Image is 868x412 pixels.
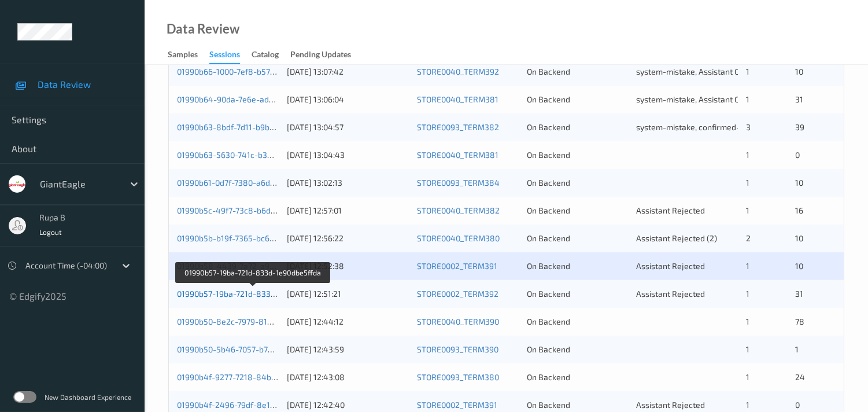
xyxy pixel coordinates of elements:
a: STORE0002_TERM391 [417,261,497,271]
div: On Backend [527,66,629,78]
a: 01990b50-5b46-7057-b75f-8852128d3803 [177,344,335,354]
a: 01990b58-4439-7a72-a9b5-cbb86e7d4313 [177,261,337,271]
div: On Backend [527,316,629,328]
div: On Backend [527,399,629,411]
span: 31 [795,94,803,104]
a: STORE0040_TERM381 [417,150,498,160]
div: [DATE] 12:57:01 [287,205,409,216]
a: STORE0040_TERM382 [417,205,500,215]
a: Catalog [252,47,290,63]
div: [DATE] 13:04:57 [287,122,409,133]
a: STORE0093_TERM384 [417,178,500,187]
a: STORE0093_TERM380 [417,372,499,382]
div: [DATE] 12:56:22 [287,233,409,244]
a: STORE0002_TERM392 [417,289,498,299]
a: STORE0002_TERM391 [417,400,497,410]
div: On Backend [527,122,629,133]
div: On Backend [527,344,629,355]
div: [DATE] 12:43:08 [287,371,409,383]
a: STORE0040_TERM380 [417,233,500,243]
span: 1 [746,178,749,187]
span: 1 [746,150,749,160]
div: Samples [168,49,198,63]
span: 39 [795,122,804,132]
a: Pending Updates [290,47,363,63]
a: 01990b57-19ba-721d-833d-1e90dbe5ffda [177,289,330,299]
div: [DATE] 13:06:04 [287,94,409,105]
div: [DATE] 13:04:43 [287,149,409,161]
span: 1 [746,205,749,215]
span: 10 [795,261,803,271]
span: 10 [795,233,803,243]
a: 01990b66-1000-7ef8-b57d-66723605867d [177,67,333,76]
div: [DATE] 12:42:40 [287,399,409,411]
a: Samples [168,47,209,63]
a: 01990b50-8e2c-7979-81d9-793ea8314113 [177,317,332,326]
a: 01990b5b-b19f-7365-bc6e-b53e39d9930e [177,233,333,243]
a: 01990b5c-49f7-73c8-b6d1-648d98e7238f [177,205,333,215]
a: 01990b61-0d7f-7380-a6d0-439c4ce0324f [177,178,333,187]
span: 78 [795,317,804,326]
span: 1 [746,67,749,76]
div: [DATE] 13:02:13 [287,177,409,189]
span: 16 [795,205,803,215]
a: 01990b4f-9277-7218-84b8-334851e43339 [177,372,336,382]
div: Data Review [167,23,239,35]
div: On Backend [527,205,629,216]
div: Pending Updates [290,49,351,63]
div: [DATE] 12:44:12 [287,316,409,328]
div: [DATE] 12:43:59 [287,344,409,355]
span: 0 [795,400,800,410]
span: 1 [746,261,749,271]
div: Sessions [209,49,240,64]
span: 0 [795,150,800,160]
div: On Backend [527,94,629,105]
span: system-mistake, Assistant Confirmed, Unusual activity [636,67,834,76]
span: Assistant Rejected [636,205,705,215]
span: Assistant Rejected [636,400,705,410]
a: STORE0040_TERM381 [417,94,498,104]
a: STORE0093_TERM382 [417,122,499,132]
span: 24 [795,372,805,382]
a: Sessions [209,47,252,64]
span: 1 [746,344,749,354]
span: Assistant Rejected [636,289,705,299]
div: On Backend [527,260,629,272]
span: 1 [746,94,749,104]
a: STORE0040_TERM390 [417,317,499,326]
span: 1 [746,400,749,410]
span: 1 [746,372,749,382]
span: 1 [795,344,799,354]
span: 10 [795,67,803,76]
div: On Backend [527,371,629,383]
a: STORE0040_TERM392 [417,67,499,76]
span: 10 [795,178,803,187]
span: 2 [746,233,751,243]
span: 1 [746,317,749,326]
div: On Backend [527,233,629,244]
div: On Backend [527,288,629,300]
div: On Backend [527,149,629,161]
a: 01990b63-5630-741c-b33e-4f851eaeb9b0 [177,150,334,160]
a: 01990b64-90da-7e6e-ad91-13f77955e89e [177,94,333,104]
span: Assistant Rejected [636,261,705,271]
span: 3 [746,122,751,132]
div: [DATE] 12:52:38 [287,260,409,272]
span: system-mistake, Assistant Confirmed, Unusual activity [636,94,834,104]
div: [DATE] 13:07:42 [287,66,409,78]
span: 1 [746,289,749,299]
div: Catalog [252,49,279,63]
span: 31 [795,289,803,299]
a: 01990b4f-2496-79df-8e17-af92ff18e7bf [177,400,325,410]
div: On Backend [527,177,629,189]
div: [DATE] 12:51:21 [287,288,409,300]
a: 01990b63-8bdf-7d11-b9b1-5f3d12df2242 [177,122,328,132]
span: Assistant Rejected (2) [636,233,717,243]
a: STORE0093_TERM390 [417,344,498,354]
